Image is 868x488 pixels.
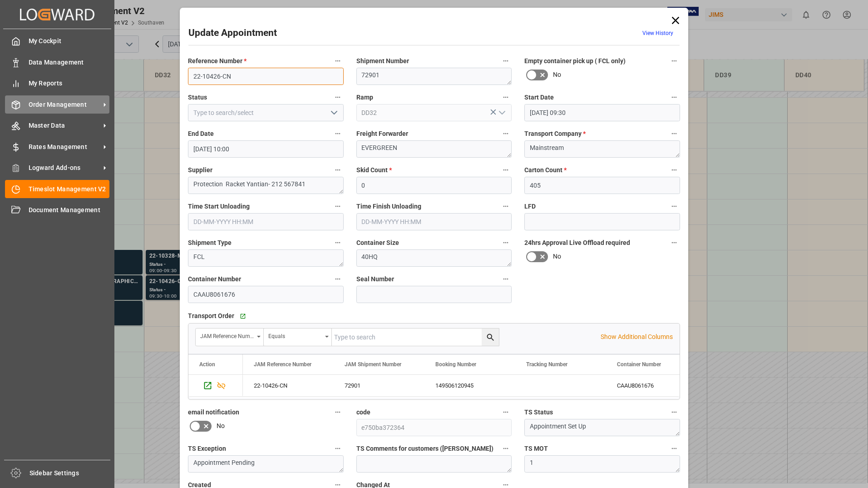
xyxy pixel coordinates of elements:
span: No [217,421,225,431]
a: My Reports [5,75,109,92]
span: End Date [188,129,214,139]
span: Start Date [524,93,554,102]
span: TS Exception [188,444,226,453]
span: email notification [188,408,239,417]
div: Action [199,361,215,368]
button: Carton Count * [668,164,680,176]
button: Shipment Type [332,237,344,249]
span: My Reports [29,79,110,88]
button: Supplier [332,164,344,176]
span: Container Number [617,361,661,368]
span: Order Management [29,100,100,110]
button: Time Finish Unloading [500,200,512,212]
button: open menu [196,329,264,346]
a: Document Management [5,201,109,219]
span: Carton Count [524,165,567,175]
button: Skid Count * [500,164,512,176]
span: LFD [524,202,536,211]
input: DD-MM-YYYY HH:MM [188,140,344,158]
a: Timeslot Management V2 [5,180,109,198]
button: open menu [326,106,340,120]
span: 24hrs Approval Live Offload required [524,238,630,248]
div: 149506120945 [424,375,515,396]
textarea: EVERGREEN [356,140,512,158]
p: Show Additional Columns [601,332,673,342]
span: Container Size [356,238,399,248]
button: search button [482,329,499,346]
span: TS MOT [524,444,548,453]
input: Type to search/select [188,104,344,121]
h2: Update Appointment [188,26,277,40]
span: Seal Number [356,274,394,284]
input: DD-MM-YYYY HH:MM [188,213,344,230]
span: Document Management [29,205,110,215]
span: Sidebar Settings [30,468,111,478]
a: View History [642,30,673,36]
input: DD-MM-YYYY HH:MM [524,104,680,121]
textarea: 40HQ [356,249,512,267]
button: Status [332,91,344,103]
span: JAM Shipment Number [345,361,401,368]
div: Press SPACE to select this row. [188,375,243,397]
button: End Date [332,128,344,139]
a: My Cockpit [5,32,109,50]
button: Container Number [332,273,344,285]
span: Transport Order [188,311,234,321]
span: Time Start Unloading [188,202,250,211]
button: email notification [332,406,344,418]
button: open menu [264,329,332,346]
div: JAM Reference Number [200,330,254,340]
textarea: FCL [188,249,344,267]
span: Freight Forwarder [356,129,408,139]
button: LFD [668,200,680,212]
div: 22-10426-CN [243,375,334,396]
button: Start Date [668,91,680,103]
textarea: Appointment Set Up [524,419,680,436]
textarea: 1 [524,455,680,473]
button: Freight Forwarder [500,128,512,139]
button: TS Comments for customers ([PERSON_NAME]) [500,443,512,454]
span: Booking Number [435,361,476,368]
span: Container Number [188,274,241,284]
span: Status [188,93,207,102]
span: Tracking Number [526,361,567,368]
div: Equals [268,330,322,340]
span: No [553,70,561,80]
span: Skid Count [356,165,392,175]
span: Logward Add-ons [29,163,100,173]
input: DD-MM-YYYY HH:MM [356,213,512,230]
button: TS MOT [668,443,680,454]
textarea: Protection Racket Yantian- 212 567841 [188,177,344,194]
div: CAAU8061676 [606,375,697,396]
span: code [356,408,370,417]
span: Ramp [356,93,373,102]
span: Rates Management [29,142,100,152]
div: 72901 [334,375,424,396]
span: JAM Reference Number [254,361,311,368]
button: code [500,406,512,418]
textarea: 72901 [356,68,512,85]
button: Seal Number [500,273,512,285]
span: My Cockpit [29,36,110,46]
button: TS Exception [332,443,344,454]
span: TS Status [524,408,553,417]
button: Reference Number * [332,55,344,67]
span: Time Finish Unloading [356,202,421,211]
span: Transport Company [524,129,586,139]
span: Data Management [29,58,110,67]
button: Time Start Unloading [332,200,344,212]
span: Supplier [188,165,212,175]
input: Type to search [332,329,499,346]
button: Shipment Number [500,55,512,67]
span: No [553,252,561,261]
textarea: Appointment Pending [188,455,344,473]
button: Container Size [500,237,512,249]
span: TS Comments for customers ([PERSON_NAME]) [356,444,493,453]
span: Reference Number [188,56,247,66]
button: open menu [495,106,508,120]
a: Data Management [5,53,109,71]
span: Timeslot Management V2 [29,184,110,194]
button: Ramp [500,91,512,103]
button: TS Status [668,406,680,418]
span: Shipment Type [188,238,232,248]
